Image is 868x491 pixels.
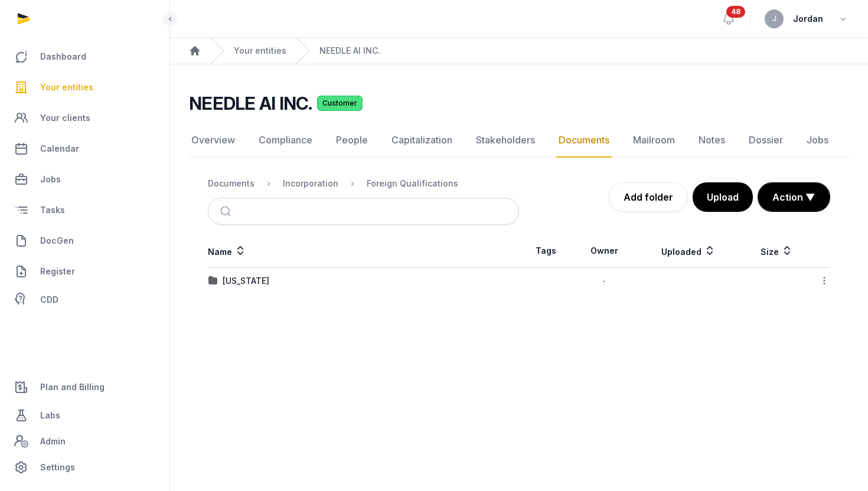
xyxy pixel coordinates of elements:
[170,38,868,64] nav: Breadcrumb
[741,234,812,268] th: Size
[317,96,363,111] span: Customer
[556,123,612,158] a: Documents
[40,80,93,94] span: Your entities
[40,50,86,64] span: Dashboard
[9,373,160,401] a: Plan and Billing
[208,234,519,268] th: Name
[213,198,241,224] button: Submit
[519,234,572,268] th: Tags
[804,123,831,158] a: Jobs
[765,9,784,28] button: J
[40,172,61,186] span: Jobs
[40,111,90,125] span: Your clients
[234,45,286,57] a: Your entities
[40,234,74,248] span: DocGen
[9,42,160,71] a: Dashboard
[746,123,785,158] a: Dossier
[40,380,105,394] span: Plan and Billing
[40,264,75,279] span: Register
[609,182,688,212] a: Add folder
[9,257,160,286] a: Register
[572,268,636,294] td: -
[696,123,727,158] a: Notes
[474,123,537,158] a: Stakeholders
[389,123,455,158] a: Capitalization
[208,169,519,198] nav: Breadcrumb
[40,142,79,156] span: Calendar
[40,434,66,449] span: Admin
[40,408,60,423] span: Labs
[631,123,677,158] a: Mailroom
[256,123,315,158] a: Compliance
[189,123,237,158] a: Overview
[334,123,370,158] a: People
[40,460,75,474] span: Settings
[40,293,58,307] span: CDD
[9,401,160,430] a: Labs
[726,6,745,18] span: 48
[637,234,741,268] th: Uploaded
[9,227,160,255] a: DocGen
[319,45,380,57] a: NEEDLE AI INC.
[208,276,218,286] img: folder.svg
[283,178,338,189] div: Incorporation
[367,178,458,189] div: Foreign Qualifications
[40,203,65,217] span: Tasks
[693,182,753,212] button: Upload
[9,135,160,163] a: Calendar
[208,178,254,189] div: Documents
[9,73,160,102] a: Your entities
[189,93,312,114] h2: NEEDLE AI INC.
[9,165,160,194] a: Jobs
[772,15,776,22] span: J
[9,288,160,312] a: CDD
[9,196,160,224] a: Tasks
[758,183,830,211] button: Action ▼
[9,104,160,132] a: Your clients
[572,234,636,268] th: Owner
[9,430,160,453] a: Admin
[223,275,269,287] div: [US_STATE]
[793,12,823,26] span: Jordan
[9,453,160,482] a: Settings
[189,123,849,158] nav: Tabs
